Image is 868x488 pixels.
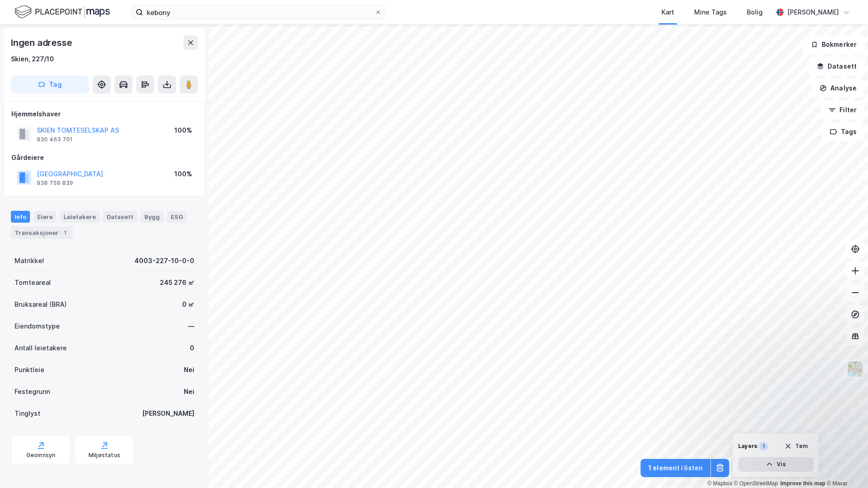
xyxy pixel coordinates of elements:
img: logo.f888ab2527a4732fd821a326f86c7f29.svg [15,4,110,20]
div: Ingen adresse [11,35,74,50]
div: Bolig [747,7,763,18]
div: Nei [184,364,194,375]
div: Nei [184,386,194,397]
div: Hjemmelshaver [11,109,197,120]
div: 930 463 701 [37,136,73,143]
div: 938 759 839 [37,179,73,187]
button: Tag [11,75,89,94]
div: Datasett [103,211,137,223]
div: Bruksareal (BRA) [15,299,67,310]
button: Datasett [809,57,864,75]
div: Transaksjoner [11,226,73,239]
input: Søk på adresse, matrikkel, gårdeiere, leietakere eller personer [143,5,375,19]
div: ESG [167,211,187,223]
button: Bokmerker [803,35,864,54]
div: 100% [174,125,192,136]
div: 1 [60,228,69,237]
div: 245 276 ㎡ [160,277,194,288]
div: 0 ㎡ [182,299,194,310]
div: Antall leietakere [15,343,67,354]
button: Analyse [812,79,864,97]
div: 4003-227-10-0-0 [134,255,194,266]
div: Leietakere [60,211,99,223]
img: Z [847,360,864,378]
a: OpenStreetMap [734,480,778,487]
div: 100% [174,169,192,179]
button: 1 element i listen [641,459,710,477]
div: Mine Tags [694,7,727,18]
div: Info [11,211,30,223]
div: [PERSON_NAME] [787,7,839,18]
div: Miljøstatus [89,452,120,459]
div: Matrikkel [15,255,44,266]
div: Bygg [141,211,163,223]
div: Tinglyst [15,408,40,419]
a: Mapbox [707,480,732,487]
div: Festegrunn [15,386,50,397]
button: Filter [821,101,864,119]
div: [PERSON_NAME] [142,408,194,419]
div: Tomteareal [15,277,51,288]
div: Gårdeiere [11,152,197,163]
div: Eiere [34,211,56,223]
button: Tags [822,123,864,141]
div: Eiendomstype [15,321,60,332]
div: Punktleie [15,364,44,375]
div: Skien, 227/10 [11,54,54,65]
div: — [188,321,194,332]
a: Improve this map [780,480,825,487]
div: 0 [190,343,194,354]
div: Kart [661,7,674,18]
div: Geoinnsyn [26,452,56,459]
